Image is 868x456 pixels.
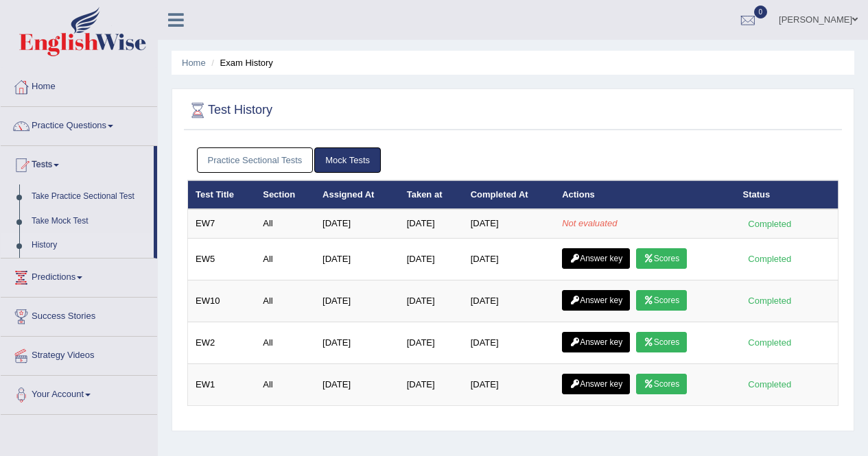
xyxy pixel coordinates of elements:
em: Not evaluated [562,218,617,228]
td: [DATE] [315,363,399,405]
td: All [255,322,315,363]
a: Scores [636,290,687,311]
th: Actions [554,180,735,209]
th: Assigned At [315,180,399,209]
div: Completed [743,252,797,266]
td: All [255,238,315,280]
h2: Test History [187,100,272,121]
th: Taken at [399,180,463,209]
th: Section [255,180,315,209]
td: [DATE] [463,322,555,363]
th: Status [736,180,838,209]
a: Success Stories [1,298,157,332]
td: EW1 [188,363,256,405]
a: Your Account [1,376,157,410]
td: [DATE] [463,238,555,280]
a: Take Practice Sectional Test [25,184,154,209]
a: Home [182,58,206,68]
a: Scores [636,248,687,269]
a: Answer key [562,290,630,311]
td: EW10 [188,280,256,322]
div: Completed [743,335,797,350]
a: Tests [1,146,154,180]
a: Answer key [562,248,630,269]
td: EW5 [188,238,256,280]
a: History [25,233,154,258]
a: Predictions [1,259,157,293]
td: [DATE] [315,238,399,280]
td: All [255,209,315,238]
a: Home [1,68,157,102]
div: Completed [743,377,797,392]
td: [DATE] [399,238,463,280]
a: Answer key [562,332,630,352]
a: Scores [636,332,687,352]
a: Answer key [562,374,630,394]
td: EW2 [188,322,256,363]
th: Test Title [188,180,256,209]
a: Practice Questions [1,107,157,141]
th: Completed At [463,180,555,209]
td: EW7 [188,209,256,238]
td: [DATE] [399,363,463,405]
td: [DATE] [399,209,463,238]
a: Scores [636,374,687,394]
td: [DATE] [399,280,463,322]
td: [DATE] [463,280,555,322]
td: All [255,280,315,322]
div: Completed [743,217,797,231]
a: Mock Tests [314,147,381,173]
td: [DATE] [399,322,463,363]
span: 0 [754,5,768,19]
div: Completed [743,293,797,308]
li: Exam History [208,56,273,69]
a: Practice Sectional Tests [197,147,314,173]
td: [DATE] [463,209,555,238]
td: [DATE] [463,363,555,405]
a: Strategy Videos [1,337,157,371]
td: All [255,363,315,405]
a: Take Mock Test [25,209,154,234]
td: [DATE] [315,280,399,322]
td: [DATE] [315,209,399,238]
td: [DATE] [315,322,399,363]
